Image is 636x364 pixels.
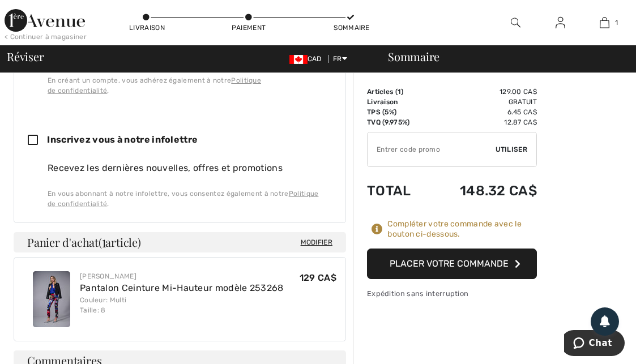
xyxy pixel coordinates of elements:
[547,16,574,30] a: Se connecter
[429,97,537,107] td: Gratuit
[129,23,163,33] div: Livraison
[511,16,520,29] img: recherche
[367,97,429,107] td: Livraison
[301,237,332,248] span: Modifier
[429,107,537,117] td: 6.45 CA$
[232,23,266,33] div: Paiement
[300,272,336,283] span: 129 CA$
[33,271,70,327] img: Pantalon Ceinture Mi-Hauteur modèle 253268
[102,234,106,249] span: 1
[5,32,87,42] div: < Continuer à magasiner
[367,172,429,210] td: Total
[429,87,537,97] td: 129.00 CA$
[556,16,565,29] img: Mes infos
[374,51,629,62] div: Sommaire
[367,288,537,299] div: Expédition sans interruption
[367,107,429,117] td: TPS (5%)
[47,134,198,145] span: Inscrivez vous à notre infolettre
[333,55,347,63] span: FR
[5,9,85,32] img: 1ère Avenue
[99,234,141,250] span: ( article)
[368,132,496,166] input: Code promo
[367,87,429,97] td: Articles ( )
[14,232,346,252] h4: Panier d'achat
[7,51,44,62] span: Réviser
[289,55,326,63] span: CAD
[48,190,318,208] a: Politique de confidentialité
[564,330,625,358] iframe: Ouvre un widget dans lequel vous pouvez chatter avec l’un de nos agents
[429,172,537,210] td: 148.32 CA$
[80,271,284,281] div: [PERSON_NAME]
[48,189,332,209] div: En vous abonnant à notre infolettre, vous consentez également à notre .
[334,23,368,33] div: Sommaire
[615,18,618,28] span: 1
[583,16,626,29] a: 1
[367,117,429,127] td: TVQ (9.975%)
[600,16,609,29] img: Mon panier
[429,117,537,127] td: 12.87 CA$
[289,55,308,64] img: Canadian Dollar
[496,144,527,155] span: Utiliser
[80,282,284,293] a: Pantalon Ceinture Mi-Hauteur modèle 253268
[367,249,537,279] button: Placer votre commande
[398,88,401,96] span: 1
[387,219,537,239] div: Compléter votre commande avec le bouton ci-dessous.
[48,75,323,96] div: En créant un compte, vous adhérez également à notre .
[80,295,284,315] div: Couleur: Multi Taille: 8
[48,161,332,175] div: Recevez les dernières nouvelles, offres et promotions
[48,76,261,95] a: Politique de confidentialité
